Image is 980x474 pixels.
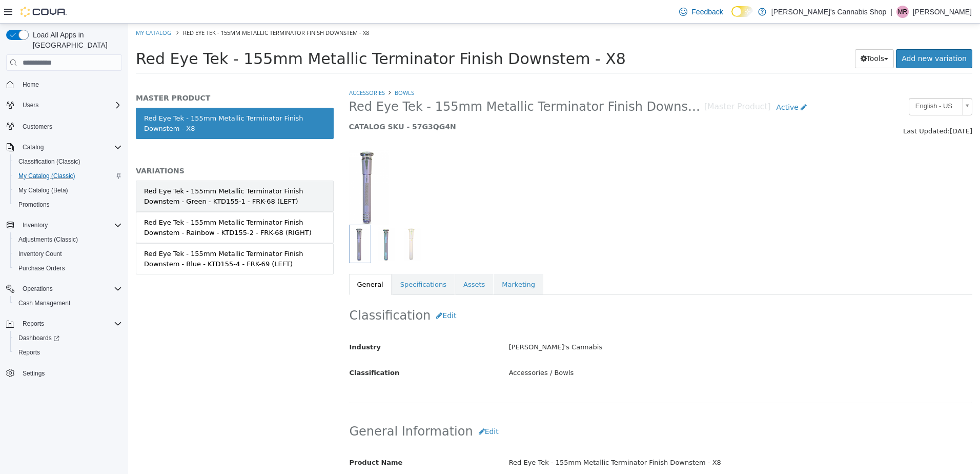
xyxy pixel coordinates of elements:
span: Users [23,101,38,109]
button: Reports [18,318,48,330]
span: Purchase Orders [18,264,65,272]
h5: MASTER PRODUCT [8,70,206,79]
span: Reports [18,318,122,330]
a: Red Eye Tek - 155mm Metallic Terminator Finish Downstem - X8 [8,84,206,115]
button: Reports [2,317,126,331]
div: Marc Riendeau [896,6,909,18]
span: My Catalog (Classic) [14,170,122,182]
span: Classification [221,345,272,353]
a: Purchase Orders [14,262,69,274]
span: Settings [23,369,45,378]
span: Classification (Classic) [14,155,122,168]
span: Feedback [691,7,723,17]
div: [PERSON_NAME]'s Cannabis [373,315,851,333]
a: Home [18,78,43,91]
div: Accessories / Bowls [373,341,851,359]
span: Red Eye Tek - 155mm Metallic Terminator Finish Downstem - X8 [8,26,498,44]
span: Users [18,99,122,111]
button: Users [18,99,43,111]
button: Operations [18,283,57,295]
span: Catalog [23,143,44,151]
a: Dashboards [14,332,64,344]
span: Load All Apps in [GEOGRAPHIC_DATA] [29,30,122,50]
span: Classification (Classic) [18,157,80,166]
a: Cash Management [14,297,74,309]
span: Customers [18,120,122,132]
a: Accessories [221,65,257,73]
button: Edit [302,283,334,302]
span: Dashboards [18,334,59,342]
a: Dashboards [10,331,126,345]
h2: Classification [221,283,844,302]
span: Adjustments (Classic) [18,235,78,244]
span: My Catalog (Classic) [18,172,75,180]
a: Add new variation [768,26,844,45]
a: My Catalog (Classic) [14,170,79,182]
span: Red Eye Tek - 155mm Metallic Terminator Finish Downstem - X8 [55,5,241,13]
button: Promotions [10,197,126,212]
span: Product Name [221,435,275,443]
span: Operations [18,283,122,295]
span: Inventory Count [18,250,62,258]
a: Specifications [264,250,326,272]
button: Customers [2,118,126,133]
span: Customers [23,123,52,131]
a: English - US [781,74,844,92]
span: Adjustments (Classic) [14,233,122,246]
a: Feedback [675,2,727,22]
span: Purchase Orders [14,262,122,274]
h2: General Information [221,399,844,418]
span: Home [18,78,122,91]
span: Reports [18,348,40,357]
input: Dark Mode [731,6,753,17]
button: Inventory [2,218,126,232]
a: Bowls [267,65,286,73]
a: Inventory Count [14,248,66,260]
p: [PERSON_NAME]'s Cannabis Shop [771,6,886,18]
a: Assets [327,250,365,272]
a: My Catalog (Beta) [14,184,72,196]
span: Inventory [18,219,122,231]
button: Catalog [18,141,48,153]
button: Inventory [18,219,52,231]
span: English - US [781,75,830,91]
span: Cash Management [14,297,122,309]
span: Dashboards [14,332,122,344]
div: Red Eye Tek - 155mm Metallic Terminator Finish Downstem - Green - KTD155-1 - FRK-68 (LEFT) [16,163,197,183]
a: Settings [18,367,49,380]
span: Active [648,80,670,88]
span: My Catalog (Beta) [18,186,68,194]
a: Customers [18,121,56,133]
a: Classification (Classic) [14,155,85,168]
a: General [221,250,263,272]
a: My Catalog [8,5,43,13]
span: Operations [23,285,53,293]
span: Settings [18,367,122,380]
button: Purchase Orders [10,261,126,275]
img: 150 [221,124,260,201]
div: Red Eye Tek - 155mm Metallic Terminator Finish Downstem - X8 [373,430,851,448]
button: Settings [2,366,126,381]
button: Catalog [2,140,126,154]
a: Reports [14,346,44,359]
button: Inventory Count [10,247,126,261]
button: Adjustments (Classic) [10,232,126,247]
nav: Complex example [6,73,122,407]
a: Promotions [14,199,54,211]
span: Inventory [23,221,48,229]
span: Industry [221,320,253,327]
a: Marketing [365,250,415,272]
span: Last Updated: [775,104,822,111]
button: Cash Management [10,296,126,310]
button: Classification (Classic) [10,154,126,169]
button: Tools [727,26,766,45]
span: Promotions [18,201,50,209]
button: My Catalog (Classic) [10,169,126,183]
button: Edit [345,399,376,418]
span: My Catalog (Beta) [14,184,122,196]
a: Adjustments (Classic) [14,233,82,246]
p: | [890,6,892,18]
div: Red Eye Tek - 155mm Metallic Terminator Finish Downstem - Rainbow - KTD155-2 - FRK-68 (RIGHT) [16,194,197,214]
span: Promotions [14,199,122,211]
small: [Master Product] [576,80,643,88]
